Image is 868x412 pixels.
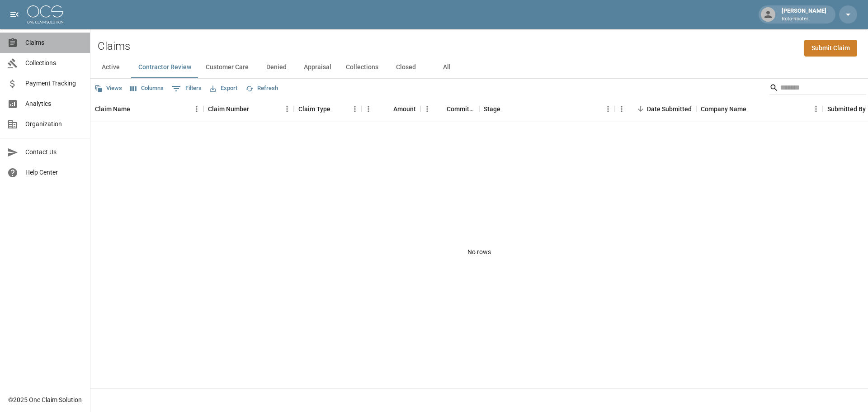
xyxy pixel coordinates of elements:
button: All [426,57,467,78]
span: Claims [25,38,83,47]
div: Date Submitted [615,96,696,122]
div: Date Submitted [647,96,692,122]
span: Contact Us [25,147,83,157]
div: Claim Number [208,96,249,122]
div: Company Name [701,96,746,122]
div: Stage [479,96,615,122]
img: ocs-logo-white-transparent.png [27,5,63,24]
h2: Claims [98,40,130,53]
button: Contractor Review [131,57,198,78]
div: Claim Name [95,96,130,122]
button: Views [92,81,124,95]
button: Show filters [170,81,204,96]
button: Sort [634,103,647,115]
div: Claim Type [298,96,330,122]
button: Sort [746,103,759,115]
span: Payment Tracking [25,79,83,88]
div: Stage [484,96,500,122]
button: Menu [190,102,203,116]
button: Menu [362,102,375,116]
div: Amount [362,96,420,122]
button: Denied [256,57,297,78]
button: Menu [280,102,294,116]
div: © 2025 One Claim Solution [8,395,82,404]
div: Company Name [696,96,823,122]
button: Export [208,81,240,95]
button: Sort [130,103,143,115]
button: Menu [420,102,434,116]
div: Claim Name [90,96,203,122]
span: Analytics [25,99,83,109]
span: Help Center [25,168,83,177]
button: Active [90,57,131,78]
div: Claim Type [294,96,362,122]
button: Menu [615,102,628,116]
a: Submit Claim [804,40,857,57]
div: Search [769,81,866,97]
button: Sort [249,103,262,115]
button: Customer Care [198,57,256,78]
div: Amount [393,96,416,122]
span: Collections [25,58,83,68]
span: Organization [25,119,83,129]
button: Sort [330,103,343,115]
div: No rows [90,122,868,382]
p: Roto-Rooter [782,15,826,23]
button: open drawer [5,5,24,24]
button: Sort [381,103,393,115]
div: [PERSON_NAME] [778,6,830,23]
button: Menu [348,102,362,116]
div: dynamic tabs [90,57,868,78]
button: Refresh [243,81,280,95]
div: Committed Amount [447,96,475,122]
button: Sort [434,103,447,115]
button: Collections [339,57,386,78]
button: Sort [500,103,513,115]
button: Appraisal [297,57,339,78]
button: Menu [809,102,823,116]
div: Committed Amount [420,96,479,122]
button: Menu [601,102,615,116]
div: Submitted By [827,96,866,122]
button: Closed [386,57,426,78]
div: Claim Number [203,96,294,122]
button: Select columns [128,81,166,95]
